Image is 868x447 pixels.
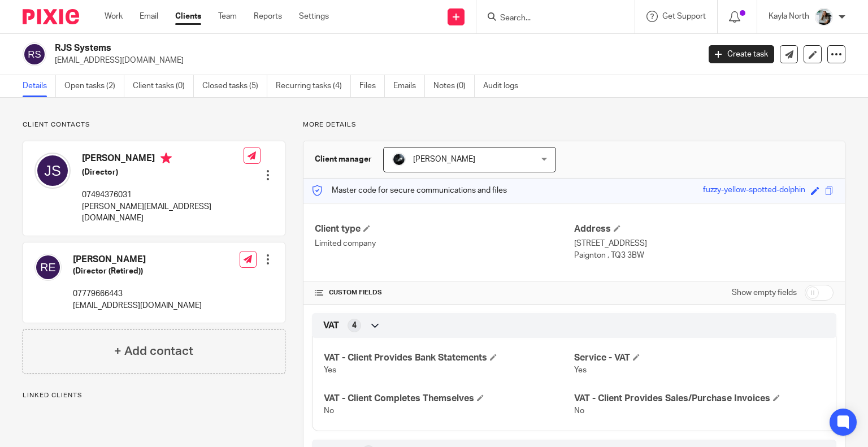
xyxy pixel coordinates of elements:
div: fuzzy-yellow-spotted-dolphin [703,184,805,197]
a: Emails [393,75,425,97]
p: [EMAIL_ADDRESS][DOMAIN_NAME] [55,55,692,66]
img: svg%3E [34,254,62,281]
h4: + Add contact [114,342,193,360]
img: Profile%20Photo.png [815,8,833,26]
span: VAT [323,320,339,332]
p: Limited company [315,238,574,249]
span: Yes [324,366,336,374]
img: 1000002122.jpg [392,153,406,166]
p: More details [303,120,845,129]
a: Notes (0) [433,75,475,97]
a: Clients [175,11,201,22]
a: Audit logs [483,75,527,97]
p: 07779666443 [73,288,202,300]
input: Search [499,14,601,24]
h4: Service - VAT [574,352,824,364]
h3: Client manager [315,154,372,165]
h4: CUSTOM FIELDS [315,288,574,297]
i: Primary [160,153,172,164]
p: Client contacts [23,120,285,129]
img: svg%3E [23,42,46,66]
img: Pixie [23,9,79,24]
span: No [324,407,334,415]
a: Settings [299,11,329,22]
h4: Client type [315,223,574,235]
p: Paignton , TQ3 3BW [574,250,834,261]
p: Master code for secure communications and files [312,185,507,196]
a: Details [23,75,56,97]
h4: VAT - Client Completes Themselves [324,393,574,405]
h4: [PERSON_NAME] [82,153,244,167]
h4: VAT - Client Provides Bank Statements [324,352,574,364]
p: [PERSON_NAME][EMAIL_ADDRESS][DOMAIN_NAME] [82,201,244,224]
a: Closed tasks (5) [202,75,267,97]
a: Files [359,75,385,97]
h4: Address [574,223,834,235]
img: svg%3E [34,153,71,189]
a: Email [140,11,158,22]
p: 07494376031 [82,189,244,201]
a: Open tasks (2) [64,75,124,97]
a: Client tasks (0) [133,75,194,97]
span: No [574,407,584,415]
a: Create task [709,45,774,63]
p: [STREET_ADDRESS] [574,238,834,249]
h5: (Director) [82,167,244,178]
p: [EMAIL_ADDRESS][DOMAIN_NAME] [73,300,202,311]
p: Linked clients [23,391,285,400]
span: Get Support [662,12,706,20]
label: Show empty fields [732,287,797,298]
h5: (Director (Retired)) [73,266,202,277]
a: Reports [254,11,282,22]
p: Kayla North [769,11,809,22]
h4: VAT - Client Provides Sales/Purchase Invoices [574,393,824,405]
a: Work [105,11,123,22]
h4: [PERSON_NAME] [73,254,202,266]
span: Yes [574,366,587,374]
h2: RJS Systems [55,42,565,54]
span: [PERSON_NAME] [413,155,475,163]
a: Recurring tasks (4) [276,75,351,97]
span: 4 [352,320,357,331]
a: Team [218,11,237,22]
